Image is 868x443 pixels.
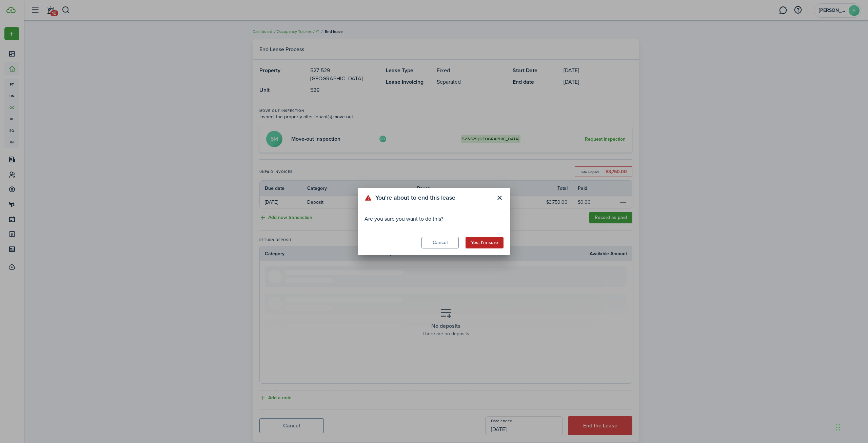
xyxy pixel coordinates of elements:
[836,417,840,438] div: Drag
[466,237,504,248] button: Yes, I'm sure
[375,193,455,202] span: You're about to end this lease
[494,192,505,204] button: Close modal
[421,237,459,248] button: Cancel
[364,215,504,223] div: Are you sure you want to do this?
[716,170,868,443] iframe: Chat Widget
